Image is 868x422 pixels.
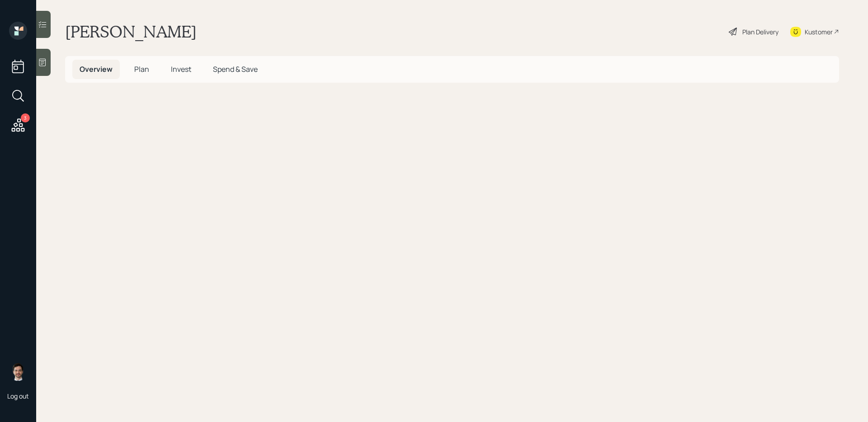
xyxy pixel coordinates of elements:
span: Overview [80,64,113,74]
img: jonah-coleman-headshot.png [9,363,27,381]
div: 3 [21,113,30,122]
span: Spend & Save [213,64,258,74]
div: Plan Delivery [742,27,778,37]
h1: [PERSON_NAME] [65,22,197,42]
div: Log out [7,392,29,400]
div: Kustomer [805,27,833,37]
span: Plan [134,64,149,74]
span: Invest [171,64,191,74]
